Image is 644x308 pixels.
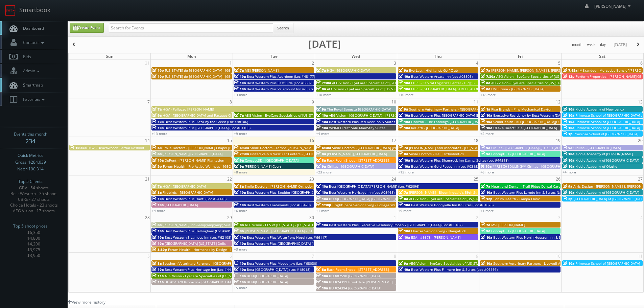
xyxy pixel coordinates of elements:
[165,125,251,130] span: Best Western Plus [GEOGRAPHIC_DATA] (Loc #61105)
[234,285,247,290] a: +5 more
[316,222,328,227] span: 10a
[329,280,392,284] span: BU #24319 Brookdale [PERSON_NAME]
[316,125,328,130] span: 10a
[411,235,460,240] span: ESA - #9378 - [PERSON_NAME]
[481,107,490,112] span: 1a
[187,53,196,59] span: Mon
[637,137,643,144] span: 20
[144,137,150,144] span: 14
[491,222,525,227] span: MSI [PERSON_NAME]
[234,80,246,85] span: 10a
[316,203,331,207] span: 1:30p
[327,158,389,163] span: Rack Room Shoes - [STREET_ADDRESS]
[555,98,561,105] span: 12
[491,107,552,112] span: Rise Brands - Pins Mechanical Dayton
[575,107,624,112] span: Kiddie Academy of New Lenox
[247,261,317,266] span: Best Western Plus Moose Jaw (Loc #68030)
[245,229,341,233] span: [PERSON_NAME][GEOGRAPHIC_DATA] - [GEOGRAPHIC_DATA]
[598,41,609,49] button: day
[481,113,492,118] span: 10a
[398,92,414,97] a: +10 more
[152,125,164,130] span: 10a
[316,280,328,284] span: 10a
[585,41,598,49] button: week
[399,203,410,207] span: 10a
[168,247,264,252] span: Forum Health - Hormones by Design - New Braunfels Clinic
[247,74,315,79] span: Best Western Plus Aberdeen (Loc #48177)
[570,41,585,49] button: month
[234,151,249,156] span: 7:30a
[352,53,360,59] span: Wed
[234,92,247,97] a: +3 more
[152,280,164,284] span: 11a
[575,151,633,156] span: Kiddie Academy of [PERSON_NAME]
[165,229,236,233] span: Best Western Plus Bellingham (Loc #48188)
[109,23,273,33] input: Search for Events
[245,113,375,118] span: AEG Vision - EyeCare Specialties of [US_STATE] – EyeCare in [GEOGRAPHIC_DATA]
[152,145,162,150] span: 6a
[494,196,540,201] span: Forum Health - Tampa Clinic
[316,119,328,124] span: 10a
[481,190,492,195] span: 10a
[316,274,328,278] span: 10a
[411,113,497,118] span: Best Western Plus [GEOGRAPHIC_DATA] (Loc #64008)
[563,132,573,136] span: 1p
[329,113,445,118] span: AEG Vision - [GEOGRAPHIC_DATA] - [PERSON_NAME][GEOGRAPHIC_DATA]
[245,158,299,163] span: Concept3D - [GEOGRAPHIC_DATA]
[399,267,410,272] span: 10a
[563,190,574,195] span: 10a
[152,119,164,124] span: 10a
[491,151,545,156] span: Concept3D - [GEOGRAPHIC_DATA]
[481,151,490,156] span: 9a
[563,164,574,169] span: 10a
[234,74,246,79] span: 10a
[247,274,288,278] span: BU #[GEOGRAPHIC_DATA]
[575,164,617,169] span: Kiddie Academy of Olathe
[308,41,341,47] h2: [DATE]
[398,170,414,174] a: +13 more
[316,113,328,118] span: 10a
[563,119,574,124] span: 10a
[481,74,495,79] span: 7:30a
[316,107,326,112] span: 9a
[311,60,315,67] span: 2
[163,261,246,266] span: Southern Veterinary Partners - [GEOGRAPHIC_DATA]
[152,113,162,118] span: 9a
[163,151,222,156] span: [PERSON_NAME][GEOGRAPHIC_DATA]
[493,190,578,195] span: Best Western Plus Laredo Inn & Suites (Loc #44702)
[316,87,326,91] span: 8a
[316,196,328,201] span: 10a
[409,107,520,112] span: Southern Veterinary Partners - [GEOGRAPHIC_DATA][PERSON_NAME]
[327,87,441,91] span: AEG Vision - EyeCare Specialties of [US_STATE] - In Focus Vision Center
[20,40,46,45] span: Contacts
[327,68,370,73] span: HGV - [GEOGRAPHIC_DATA]
[481,229,490,233] span: 9a
[481,87,490,91] span: 8a
[165,274,285,278] span: AEG Vision - EyeCare Specialties of [US_STATE] – [PERSON_NAME] EyeCare
[234,145,249,150] span: 6:30a
[481,125,492,130] span: 10a
[152,164,162,169] span: 5p
[234,113,244,118] span: 7a
[247,203,311,207] span: Best Western Tradewinds (Loc #05429)
[234,203,246,207] span: 10a
[480,170,494,174] a: +6 more
[575,190,639,195] span: Kiddie Academy of [GEOGRAPHIC_DATA]
[399,235,410,240] span: 10a
[144,60,150,67] span: 31
[411,80,475,85] span: CBRE - Capital Logistics Center - Bldg 6
[640,60,643,67] span: 6
[245,68,279,73] span: MSI [PERSON_NAME]
[18,152,43,159] span: Quick Metrics
[563,125,574,130] span: 10a
[165,235,231,240] span: Best Western Sicamous Inn (Loc #62108)
[399,261,408,266] span: 9a
[152,235,164,240] span: 10a
[309,137,315,144] span: 16
[106,53,114,59] span: Sun
[234,68,244,73] span: 7a
[234,208,247,213] a: +6 more
[165,267,238,272] span: Best Western Plus Heritage Inn (Loc #44463)
[557,60,561,67] span: 5
[327,107,391,112] span: The Royal Sonesta [GEOGRAPHIC_DATA]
